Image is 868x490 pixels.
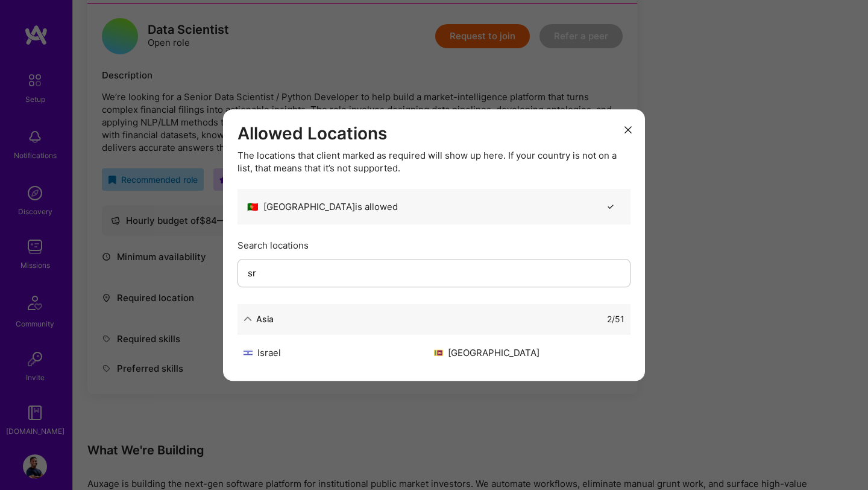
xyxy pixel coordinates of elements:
div: Search locations [237,239,631,252]
i: icon ArrowDown [244,314,252,323]
i: icon CheckBlack [606,202,615,211]
div: 2 / 51 [607,313,624,325]
div: [GEOGRAPHIC_DATA] [434,346,624,359]
h3: Allowed Locations [237,124,631,144]
div: [GEOGRAPHIC_DATA] is allowed [247,200,398,213]
div: Asia [256,313,274,325]
img: Sri Lanka [434,349,443,356]
i: icon Close [624,126,632,133]
input: Enter country name [237,259,631,287]
img: Israel [244,349,253,356]
div: Israel [244,346,434,359]
div: The locations that client marked as required will show up here. If your country is not on a list,... [237,149,631,174]
span: 🇵🇹 [247,200,259,213]
div: modal [223,109,645,381]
